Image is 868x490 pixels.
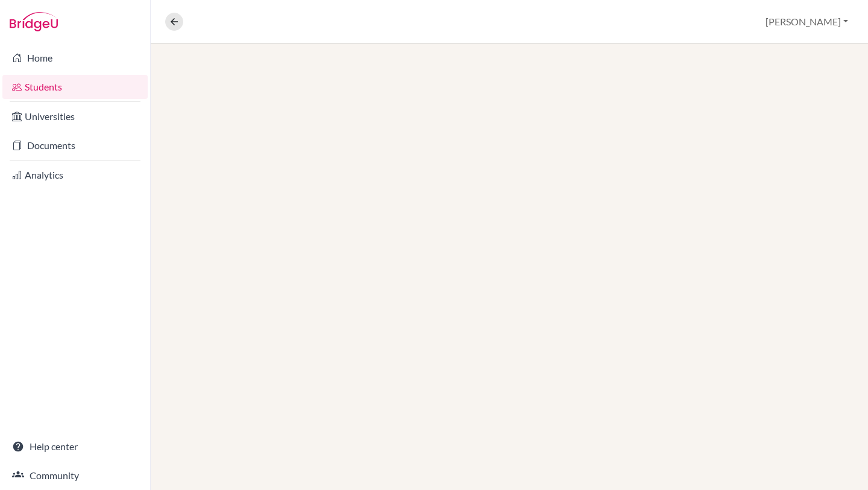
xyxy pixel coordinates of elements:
a: Students [2,75,148,99]
a: Help center [2,434,148,459]
img: Bridge-U [10,12,58,31]
a: Analytics [2,163,148,187]
a: Documents [2,133,148,157]
a: Home [2,46,148,70]
a: Community [2,463,148,488]
a: Universities [2,104,148,129]
button: [PERSON_NAME] [760,10,854,33]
